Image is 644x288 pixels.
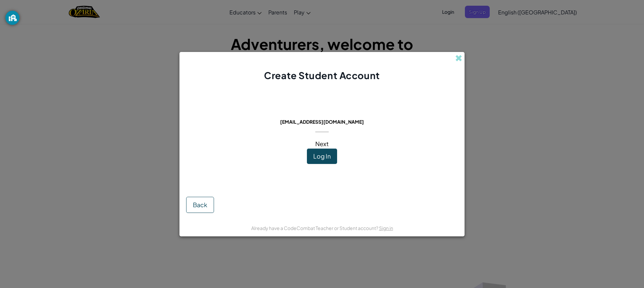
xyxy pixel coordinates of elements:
[186,197,214,213] button: Back
[280,119,364,125] span: [EMAIL_ADDRESS][DOMAIN_NAME]
[193,201,207,209] span: Back
[264,69,380,81] span: Create Student Account
[313,152,331,160] span: Log In
[315,140,329,148] span: Next
[275,109,370,117] span: This email is already in use:
[307,149,337,164] button: Log In
[5,11,19,25] button: GoGuardian Privacy Information
[251,225,379,231] span: Already have a CodeCombat Teacher or Student account?
[379,225,393,231] a: Sign in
